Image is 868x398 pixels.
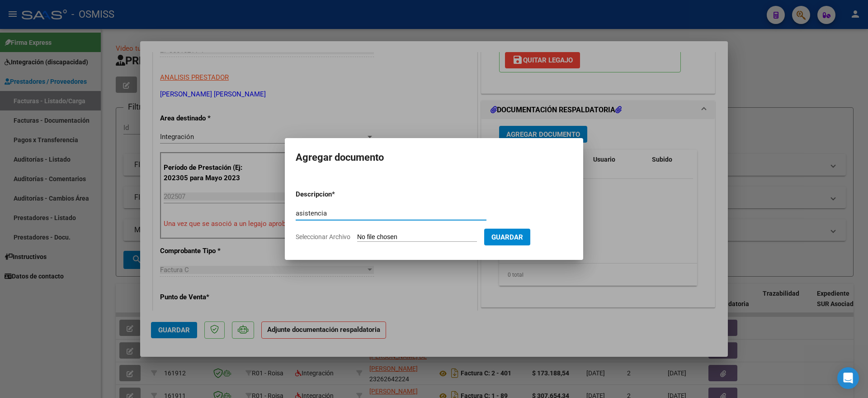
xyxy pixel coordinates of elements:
[296,149,572,166] h2: Agregar documento
[837,367,859,389] div: Open Intercom Messenger
[484,229,530,245] button: Guardar
[296,189,379,200] p: Descripcion
[491,233,523,241] span: Guardar
[296,233,350,240] span: Seleccionar Archivo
